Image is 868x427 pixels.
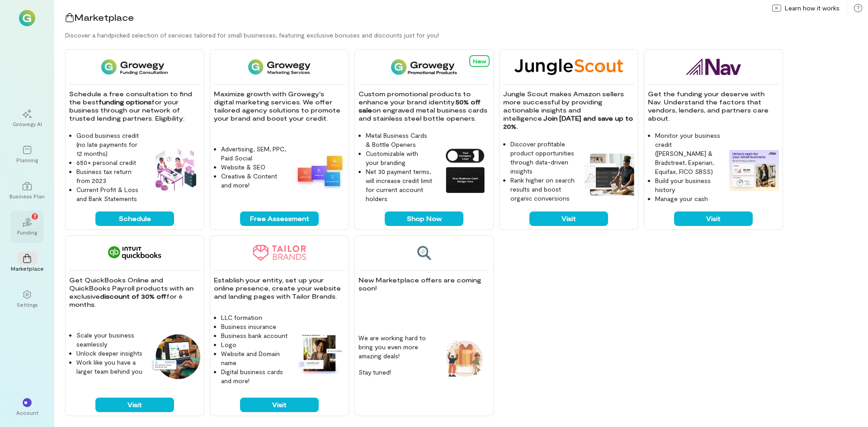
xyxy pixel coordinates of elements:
li: Digital business cards and more! [221,367,288,385]
div: Funding [17,229,37,236]
li: Manage your cash [655,194,722,203]
img: QuickBooks [108,245,161,261]
span: Learn how it works [785,4,840,13]
div: Settings [17,301,38,308]
a: Growegy AI [11,102,43,135]
a: Business Plan [11,174,43,207]
button: Visit [529,211,608,226]
li: 650+ personal credit [76,158,143,167]
a: Marketplace [11,247,43,279]
img: Funding Consultation feature [151,145,200,195]
a: Settings [11,283,43,315]
a: Funding [11,211,43,243]
div: Growegy AI [13,120,42,127]
p: Stay tuned! [359,368,433,377]
li: Rank higher on search results and boost organic conversions [510,176,577,203]
strong: discount of 30% off [100,292,166,300]
li: Good business credit (no late payments for 12 months) [76,131,143,158]
img: Nav feature [729,150,779,192]
li: Customizable with your branding [366,149,433,167]
img: QuickBooks feature [151,334,200,379]
div: Account [16,409,38,416]
li: Build your business history [655,176,722,194]
li: Metal Business Cards & Bottle Openers [366,131,433,149]
strong: Join [DATE] and save up to 20%. [503,114,635,130]
strong: 50% off sale [359,98,482,114]
li: Scale your business seamlessly [76,331,143,349]
span: 7 [33,212,37,220]
li: LLC formation [221,313,288,322]
p: Get the funding your deserve with Nav. Understand the factors that vendors, lenders, and partners... [648,90,779,122]
li: Unlock deeper insights [76,349,143,358]
img: Coming soon feature [440,334,490,384]
li: Discover profitable product opportunities through data-driven insights [510,140,577,176]
strong: funding options [99,98,151,106]
button: Schedule [95,211,174,226]
li: Net 30 payment terms, will increase credit limit for current account holders [366,167,433,203]
img: Tailor Brands [253,245,306,261]
button: Free Assessment [240,211,319,226]
li: Business insurance [221,322,288,331]
div: Marketplace [11,265,44,272]
p: Get QuickBooks Online and QuickBooks Payroll products with an exclusive for 6 months. [69,276,200,309]
p: Custom promotional products to enhance your brand identity. on engraved metal business cards and ... [359,90,490,122]
li: Logo [221,340,288,349]
img: Growegy - Marketing Services feature [295,153,345,188]
img: Tailor Brands feature [295,332,345,374]
li: Creative & Content and more! [221,172,288,190]
div: Business Plan [9,192,45,200]
p: New Marketplace offers are coming soon! [359,276,490,292]
li: Business bank account [221,331,288,340]
button: Visit [95,398,174,412]
p: Establish your entity, set up your online presence, create your website and landing pages with Ta... [214,276,345,300]
img: Coming soon [416,245,432,261]
span: New [473,58,486,64]
li: Website and Domain name [221,349,288,367]
span: Marketplace [74,12,134,23]
img: Jungle Scout feature [585,154,634,196]
p: We are working hard to bring you even more amazing deals! [359,333,433,361]
div: Discover a handpicked selection of services tailored for small businesses, featuring exclusive bo... [65,31,868,40]
div: Planning [16,156,38,164]
button: Visit [674,211,753,226]
img: Jungle Scout [514,59,623,75]
img: Growegy Promo Products [391,59,458,75]
img: Growegy Promo Products feature [440,145,490,195]
li: Current Profit & Loss and Bank Statements [76,185,143,203]
a: Planning [11,138,43,171]
li: Monitor your business credit ([PERSON_NAME] & Bradstreet, Experian, Equifax, FICO SBSS) [655,131,722,176]
li: Website & SEO [221,163,288,172]
li: Business tax return from 2023 [76,167,143,185]
p: Schedule a free consultation to find the best for your business through our network of trusted le... [69,90,200,122]
p: Jungle Scout makes Amazon sellers more successful by providing actionable insights and intelligence. [503,90,634,131]
img: Nav [686,59,741,75]
li: Advertising, SEM, PPC, Paid Social [221,145,288,163]
img: Growegy - Marketing Services [248,59,311,75]
li: Work like you have a larger team behind you [76,358,143,376]
button: Shop Now [385,211,463,226]
p: Maximize growth with Growegy's digital marketing services. We offer tailored agency solutions to ... [214,90,345,122]
img: Funding Consultation [101,59,168,75]
button: Visit [240,398,319,412]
